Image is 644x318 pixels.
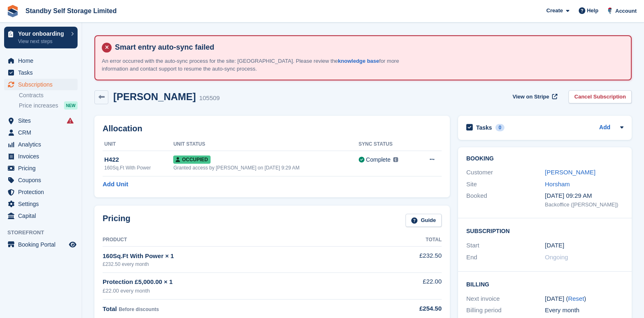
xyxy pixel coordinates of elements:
p: Your onboarding [18,31,67,37]
p: An error occurred with the auto-sync process for the site: [GEOGRAPHIC_DATA]. Please review the f... [102,57,410,73]
span: Before discounts [119,307,159,312]
th: Total [390,233,442,247]
span: Protection [18,186,67,198]
a: menu [4,79,78,90]
a: menu [4,162,78,174]
a: Horsham [545,181,570,188]
div: Complete [366,156,391,164]
th: Unit Status [173,138,358,151]
span: Ongoing [545,254,568,261]
span: Home [18,55,67,66]
div: NEW [64,101,78,110]
span: Help [587,7,598,15]
div: H422 [104,155,173,165]
div: £232.50 every month [103,261,390,268]
div: Granted access by [PERSON_NAME] on [DATE] 9:29 AM [173,164,358,172]
span: View on Stripe [513,93,549,101]
a: menu [4,67,78,78]
span: Total [103,305,117,312]
div: Site [466,180,545,189]
a: Add Unit [103,180,128,189]
a: [PERSON_NAME] [545,169,596,176]
h2: Pricing [103,214,131,227]
a: menu [4,198,78,210]
a: menu [4,151,78,162]
span: Capital [18,210,67,222]
a: Reset [568,295,584,302]
i: Smart entry sync failures have occurred [67,117,73,124]
div: Billing period [466,306,545,315]
a: Add [599,123,610,133]
span: Analytics [18,139,67,150]
span: Sites [18,115,67,126]
span: Booking Portal [18,239,67,250]
h2: Allocation [103,124,442,133]
a: Contracts [19,92,78,99]
img: stora-icon-8386f47178a22dfd0bd8f6a31ec36ba5ce8667c1dd55bd0f319d3a0aa187defe.svg [7,5,19,17]
h4: Smart entry auto-sync failed [112,43,624,52]
div: Every month [545,306,624,315]
a: menu [4,115,78,126]
img: Glenn Fisher [606,7,614,15]
span: CRM [18,127,67,138]
span: Coupons [18,174,67,186]
h2: Tasks [476,124,492,131]
div: Start [466,241,545,250]
div: End [466,253,545,262]
div: 0 [495,124,505,131]
a: Cancel Subscription [568,90,632,104]
span: Settings [18,198,67,210]
a: menu [4,139,78,150]
div: 160Sq.Ft With Power × 1 [103,252,390,261]
span: Subscriptions [18,79,67,90]
span: Price increases [19,102,58,110]
td: £22.00 [390,272,442,299]
div: Customer [466,168,545,177]
span: Storefront [7,229,82,237]
a: menu [4,174,78,186]
a: Price increases NEW [19,101,78,110]
a: Guide [406,214,442,227]
a: Your onboarding View next steps [4,27,78,48]
h2: Billing [466,280,623,288]
span: Tasks [18,67,67,78]
h2: Subscription [466,226,623,235]
div: Protection £5,000.00 × 1 [103,277,390,287]
th: Product [103,233,390,247]
td: £232.50 [390,247,442,272]
a: Preview store [68,240,78,249]
th: Sync Status [359,138,417,151]
div: [DATE] ( ) [545,294,624,304]
a: Standby Self Storage Limited [22,4,120,18]
time: 2025-09-10 00:00:00 UTC [545,241,564,250]
th: Unit [103,138,173,151]
a: menu [4,55,78,66]
div: Booked [466,191,545,208]
a: menu [4,186,78,198]
div: 160Sq.Ft With Power [104,164,173,172]
div: £22.00 every month [103,287,390,295]
div: Backoffice ([PERSON_NAME]) [545,201,624,209]
div: £254.50 [390,304,442,313]
span: Occupied [173,156,210,164]
span: Pricing [18,162,67,174]
a: menu [4,210,78,222]
div: 105509 [199,94,220,103]
a: menu [4,239,78,250]
a: menu [4,127,78,138]
span: Account [615,7,637,15]
p: View next steps [18,38,67,45]
div: [DATE] 09:29 AM [545,191,624,201]
a: View on Stripe [509,90,559,104]
h2: [PERSON_NAME] [113,91,196,102]
div: Next invoice [466,294,545,304]
img: icon-info-grey-7440780725fd019a000dd9b08b2336e03edf1995a4989e88bcd33f0948082b44.svg [393,157,398,162]
h2: Booking [466,156,623,162]
a: knowledge base [338,58,379,64]
span: Create [546,7,563,15]
span: Invoices [18,151,67,162]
